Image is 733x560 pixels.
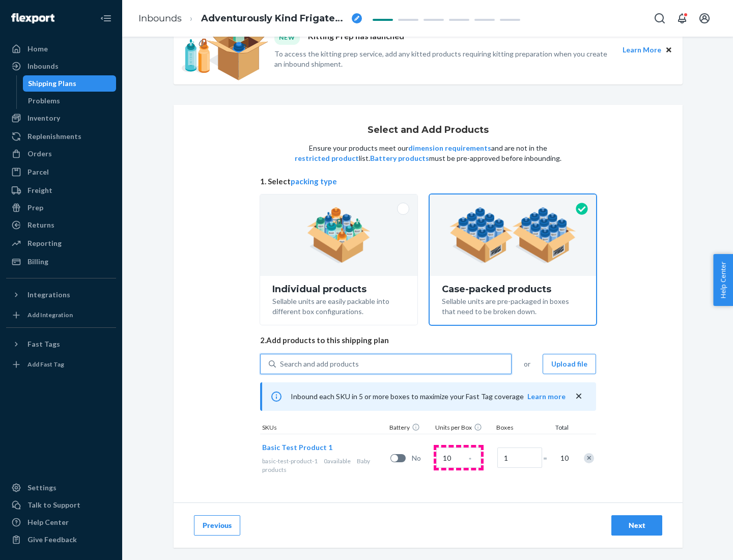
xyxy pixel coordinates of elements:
[262,457,318,465] span: basic-test-product-1
[291,176,337,187] button: packing type
[6,287,116,303] button: Integrations
[6,146,116,162] a: Orders
[6,235,116,251] a: Reporting
[6,480,116,496] a: Settings
[6,200,116,216] a: Prep
[11,13,54,23] img: Flexport logo
[194,515,240,536] button: Previous
[262,443,332,452] span: Basic Test Product 1
[412,453,432,463] span: No
[27,113,60,123] div: Inventory
[543,354,596,374] button: Upload file
[272,284,405,294] div: Individual products
[28,96,60,106] div: Problems
[201,12,348,25] span: Adventurously Kind Frigatebird
[387,423,433,434] div: Battery
[574,391,584,402] button: close
[27,500,80,510] div: Talk to Support
[6,307,116,323] a: Add Integration
[27,220,54,230] div: Returns
[6,128,116,145] a: Replenishments
[497,447,542,468] input: Number of boxes
[558,453,569,463] span: 10
[130,4,370,34] ol: breadcrumbs
[545,423,571,434] div: Total
[27,535,77,545] div: Give Feedback
[442,294,584,317] div: Sellable units are pre-packaged in boxes that need to be broken down.
[611,515,662,536] button: Next
[260,382,596,411] div: Inbound each SKU in 5 or more boxes to maximize your Fast Tag coverage
[27,44,48,54] div: Home
[6,164,116,180] a: Parcel
[672,8,692,29] button: Open notifications
[449,207,576,263] img: case-pack.59cecea509d18c883b923b81aeac6d0b.png
[433,423,494,434] div: Units per Box
[370,153,429,163] button: Battery products
[663,44,674,55] button: Close
[6,217,116,233] a: Returns
[294,143,562,163] p: Ensure your products meet our and are not in the list. must be pre-approved before inbounding.
[6,531,116,548] button: Give Feedback
[307,207,371,263] img: individual-pack.facf35554cb0f1810c75b2bd6df2d64e.png
[27,185,52,195] div: Freight
[543,453,553,463] span: =
[27,257,48,267] div: Billing
[27,339,60,349] div: Fast Tags
[308,31,404,44] p: Kitting Prep has launched
[324,457,351,465] span: 0 available
[6,182,116,199] a: Freight
[584,453,594,463] div: Remove Item
[6,254,116,270] a: Billing
[27,238,62,248] div: Reporting
[27,360,64,369] div: Add Fast Tag
[280,359,359,369] div: Search and add products
[6,58,116,74] a: Inbounds
[28,78,76,89] div: Shipping Plans
[6,336,116,352] button: Fast Tags
[260,335,596,346] span: 2. Add products to this shipping plan
[27,203,43,213] div: Prep
[27,167,49,177] div: Parcel
[96,8,116,29] button: Close Navigation
[368,125,489,135] h1: Select and Add Products
[262,442,332,453] button: Basic Test Product 1
[620,520,654,530] div: Next
[272,294,405,317] div: Sellable units are easily packable into different box configurations.
[713,254,733,306] button: Help Center
[27,483,57,493] div: Settings
[23,75,117,92] a: Shipping Plans
[27,290,70,300] div: Integrations
[694,8,715,29] button: Open account menu
[494,423,545,434] div: Boxes
[260,423,387,434] div: SKUs
[27,149,52,159] div: Orders
[6,41,116,57] a: Home
[524,359,530,369] span: or
[138,13,182,24] a: Inbounds
[6,497,116,513] a: Talk to Support
[27,517,69,527] div: Help Center
[6,514,116,530] a: Help Center
[6,110,116,126] a: Inventory
[260,176,596,187] span: 1. Select
[27,61,59,71] div: Inbounds
[650,8,670,29] button: Open Search Box
[27,311,73,319] div: Add Integration
[408,143,491,153] button: dimension requirements
[274,49,613,69] p: To access the kitting prep service, add any kitted products requiring kitting preparation when yo...
[442,284,584,294] div: Case-packed products
[295,153,359,163] button: restricted product
[623,44,661,55] button: Learn More
[262,457,386,474] div: Baby products
[436,447,481,468] input: Case Quantity
[23,93,117,109] a: Problems
[6,356,116,373] a: Add Fast Tag
[527,391,566,402] button: Learn more
[27,131,81,142] div: Replenishments
[274,31,300,44] div: NEW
